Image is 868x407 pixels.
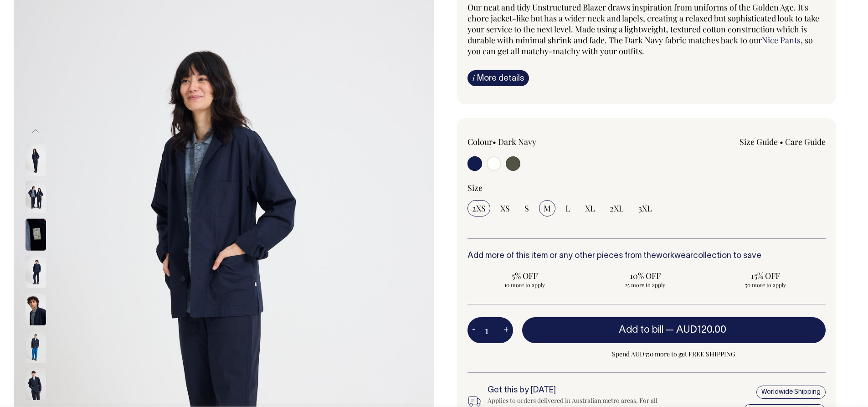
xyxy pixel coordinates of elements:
h6: Add more of this item or any other pieces from the collection to save [467,252,826,261]
input: XL [580,200,600,216]
a: workwear [656,252,693,260]
span: 5% OFF [472,270,578,281]
span: 3XL [638,203,652,214]
input: 2XS [467,200,490,216]
span: • [493,136,496,147]
span: XS [500,203,510,214]
span: • [780,136,783,147]
span: Our neat and tidy Unstructured Blazer draws inspiration from uniforms of the Golden Age. It's cho... [467,2,819,46]
span: 15% OFF [713,270,818,281]
span: i [473,73,475,82]
input: M [539,200,555,216]
input: 2XL [605,200,628,216]
div: Colour [467,136,611,147]
img: dark-navy [26,219,46,251]
img: dark-navy [26,294,46,325]
input: 15% OFF 50 more to apply [708,268,823,291]
span: 2XL [610,203,624,214]
a: Size Guide [740,136,778,147]
span: 50 more to apply [713,281,818,289]
input: 5% OFF 10 more to apply [467,268,582,291]
img: dark-navy [26,256,46,288]
img: dark-navy [26,331,46,363]
span: XL [585,203,595,214]
input: L [561,200,575,216]
span: M [544,203,551,214]
span: 2XS [472,203,486,214]
input: 10% OFF 25 more to apply [588,268,703,291]
span: Add to bill [619,325,663,335]
input: 3XL [634,200,657,216]
button: Add to bill —AUD120.00 [522,317,826,343]
span: Spend AUD350 more to get FREE SHIPPING [522,349,826,360]
img: dark-navy [26,368,46,400]
span: , so you can get all matchy-matchy with your outfits. [467,35,813,57]
div: Size [467,182,826,193]
a: Care Guide [785,136,826,147]
input: XS [496,200,514,216]
input: S [520,200,534,216]
span: 25 more to apply [592,281,698,289]
a: iMore details [467,70,529,86]
span: 10 more to apply [472,281,578,289]
button: - [467,321,480,340]
span: L [565,203,570,214]
button: Previous [29,121,42,141]
span: S [524,203,529,214]
h6: Get this by [DATE] [488,386,663,395]
button: + [499,321,513,340]
span: — [666,325,729,335]
a: Nice Pants [762,35,801,46]
img: dark-navy [26,144,46,176]
label: Dark Navy [498,136,536,147]
span: AUD120.00 [676,325,726,335]
span: 10% OFF [592,270,698,281]
img: dark-navy [26,181,46,213]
